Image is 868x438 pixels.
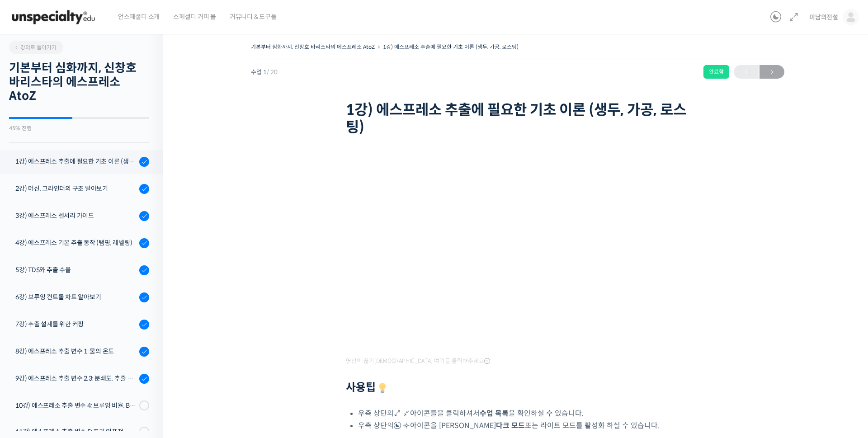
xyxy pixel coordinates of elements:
div: 6강) 브루잉 컨트롤 차트 알아보기 [15,292,137,302]
div: 11강) 에스프레소 추출 변수 5: 프리 인퓨전 [15,427,137,437]
div: 7강) 추출 설계를 위한 커핑 [15,319,137,329]
span: / 20 [267,68,278,76]
div: 4강) 에스프레소 기본 추출 동작 (탬핑, 레벨링) [15,238,137,248]
div: 2강) 머신, 그라인더의 구조 알아보기 [15,184,137,193]
b: 수업 목록 [480,409,509,418]
a: 1강) 에스프레소 추출에 필요한 기초 이론 (생두, 가공, 로스팅) [383,43,519,50]
div: 5강) TDS와 추출 수율 [15,265,137,275]
a: 기본부터 심화까지, 신창호 바리스타의 에스프레소 AtoZ [251,43,375,50]
li: 우측 상단의 아이콘을 [PERSON_NAME] 또는 라이트 모드를 활성화 하실 수 있습니다. [358,419,689,432]
span: 영상이 끊기[DEMOGRAPHIC_DATA] 여기를 클릭해주세요 [346,358,490,365]
div: 10강) 에스프레소 추출 변수 4: 브루잉 비율, Brew Ratio [15,400,137,410]
span: 강의로 돌아가기 [14,44,57,51]
a: 강의로 돌아가기 [9,41,63,54]
h2: 기본부터 심화까지, 신창호 바리스타의 에스프레소 AtoZ [9,61,149,104]
div: 9강) 에스프레소 추출 변수 2,3: 분쇄도, 추출 시간 [15,373,137,383]
b: 다크 모드 [496,421,525,430]
li: 우측 상단의 아이콘들을 클릭하셔서 을 확인하실 수 있습니다. [358,407,689,419]
div: 45% 진행 [9,126,149,131]
div: 1강) 에스프레소 추출에 필요한 기초 이론 (생두, 가공, 로스팅) [15,156,137,166]
div: 3강) 에스프레소 센서리 가이드 [15,211,137,221]
div: 8강) 에스프레소 추출 변수 1: 물의 온도 [15,346,137,356]
h1: 1강) 에스프레소 추출에 필요한 기초 이론 (생두, 가공, 로스팅) [346,101,689,136]
img: 💡 [377,383,388,394]
span: 미남의전설 [809,13,838,21]
strong: 사용팁 [346,381,389,394]
span: 수업 1 [251,69,278,75]
a: 다음→ [759,65,784,79]
div: 완료함 [703,65,729,79]
span: → [759,66,784,78]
